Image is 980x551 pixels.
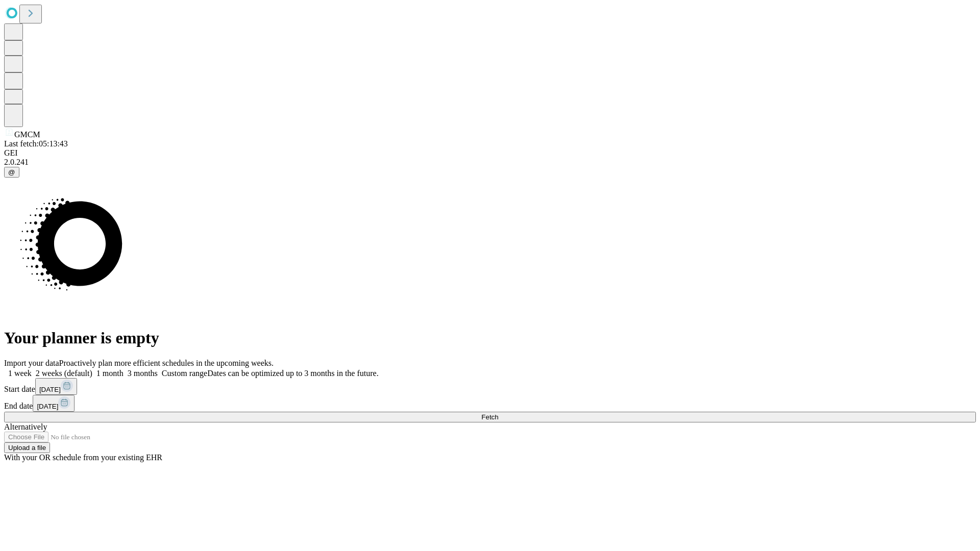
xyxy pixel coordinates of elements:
[4,442,50,453] button: Upload a file
[4,453,162,462] span: With your OR schedule from your existing EHR
[4,158,976,167] div: 2.0.241
[4,359,59,367] span: Import your data
[96,369,124,378] span: 1 month
[14,130,40,139] span: GMCM
[4,148,976,158] div: GEI
[4,167,19,178] button: @
[39,386,61,393] span: [DATE]
[33,395,75,412] button: [DATE]
[36,369,92,378] span: 2 weeks (default)
[4,422,47,431] span: Alternatively
[4,329,976,347] h1: Your planner is empty
[162,369,207,378] span: Custom range
[37,403,58,410] span: [DATE]
[207,369,378,378] span: Dates can be optimized up to 3 months in the future.
[4,378,976,395] div: Start date
[4,139,68,148] span: Last fetch: 05:13:43
[35,378,77,395] button: [DATE]
[4,395,976,412] div: End date
[59,359,274,367] span: Proactively plan more efficient schedules in the upcoming weeks.
[4,412,976,422] button: Fetch
[481,413,498,421] span: Fetch
[128,369,158,378] span: 3 months
[8,369,32,378] span: 1 week
[8,168,15,176] span: @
